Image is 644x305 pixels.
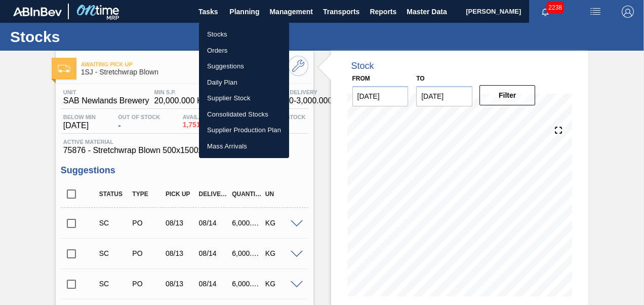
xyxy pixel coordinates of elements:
[199,58,289,74] a: Suggestions
[199,106,289,123] a: Consolidated Stocks
[199,26,289,43] a: Stocks
[199,43,289,59] a: Orders
[199,90,289,106] a: Supplier Stock
[199,138,289,155] a: Mass Arrivals
[199,74,289,91] a: Daily Plan
[199,122,289,138] a: Supplier Production Plan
